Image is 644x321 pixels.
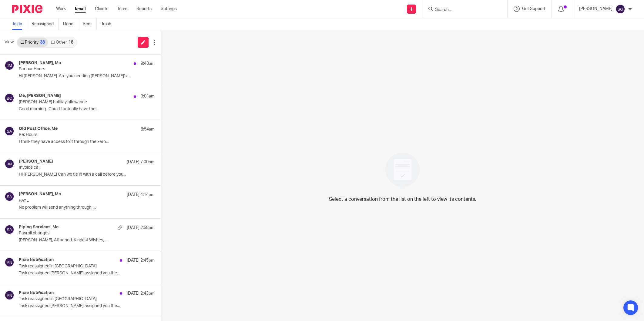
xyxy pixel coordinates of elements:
[19,132,127,137] p: Re: Hours
[19,74,155,79] p: Hi [PERSON_NAME] Are you needing [PERSON_NAME]'s...
[32,18,59,30] a: Reassigned
[127,257,155,263] p: [DATE] 2:45pm
[19,172,155,177] p: Hi [PERSON_NAME] Can we tie in with a call before you...
[19,192,61,197] h4: [PERSON_NAME], Me
[5,257,14,267] img: svg%3E
[19,257,54,263] h4: Pixie Notification
[19,225,59,230] h4: Piping Services, Me
[19,107,155,112] p: Good morning, Could I actually have the...
[19,61,61,66] h4: [PERSON_NAME], Me
[63,18,78,30] a: Done
[127,225,155,231] p: [DATE] 2:58pm
[19,67,127,72] p: Parlour Hours
[19,231,127,236] p: Payroll changes
[141,61,155,67] p: 9:43am
[161,6,177,12] a: Settings
[579,6,612,12] p: [PERSON_NAME]
[127,290,155,296] p: [DATE] 2:43pm
[19,271,155,276] p: Task reassigned [PERSON_NAME] assigned you the...
[5,159,14,169] img: svg%3E
[141,93,155,99] p: 9:01am
[5,61,14,70] img: svg%3E
[40,40,45,45] div: 38
[19,159,53,164] h4: [PERSON_NAME]
[48,38,76,47] a: Other18
[19,290,54,296] h4: Pixie Notification
[19,198,127,203] p: PAYE
[19,139,155,144] p: I think they have access to it through the xero...
[19,205,155,210] p: No problem will send anything through ...
[19,303,155,309] p: Task reassigned [PERSON_NAME] assigned you the...
[141,126,155,132] p: 8:54am
[329,196,476,203] p: Select a conversation from the list on the left to view its contents.
[17,38,48,47] a: Priority38
[95,6,108,12] a: Clients
[19,100,127,105] p: [PERSON_NAME] holiday allowance
[12,18,27,30] a: To do
[434,7,489,13] input: Search
[522,7,545,11] span: Get Support
[5,290,14,300] img: svg%3E
[19,264,127,269] p: Task reassigned in [GEOGRAPHIC_DATA]
[69,40,73,45] div: 18
[615,4,625,14] img: svg%3E
[381,149,424,191] img: image
[75,6,86,12] a: Email
[127,159,155,165] p: [DATE] 7:00pm
[5,39,14,45] span: View
[5,126,14,136] img: svg%3E
[19,126,58,131] h4: Old Post Office, Me
[127,192,155,198] p: [DATE] 4:14pm
[83,18,97,30] a: Sent
[5,192,14,201] img: svg%3E
[136,6,152,12] a: Reports
[19,238,155,243] p: [PERSON_NAME], Attached. Kindest Wishes, ...
[19,296,127,302] p: Task reassigned in [GEOGRAPHIC_DATA]
[117,6,127,12] a: Team
[19,93,61,98] h4: Me, [PERSON_NAME]
[56,6,66,12] a: Work
[5,225,14,234] img: svg%3E
[12,5,42,13] img: Pixie
[19,165,127,170] p: Invoice call
[101,18,116,30] a: Trash
[5,93,14,103] img: svg%3E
